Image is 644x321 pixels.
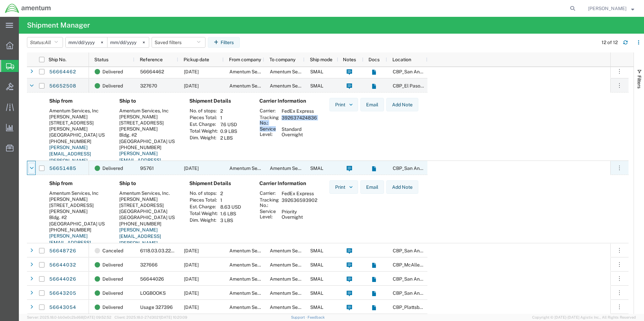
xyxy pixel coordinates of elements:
span: Amentum Services, Inc. [229,262,280,267]
div: Amentum Services, Inc [49,108,108,114]
span: Amentum Services, Inc [229,276,279,282]
span: Usage 327396 [140,305,173,310]
span: 56664462 [140,69,164,74]
th: Carrier: [259,190,279,197]
span: Status [94,57,108,62]
div: [GEOGRAPHIC_DATA] US [119,138,179,144]
span: 56644026 [140,276,164,282]
div: Amentum Services, Inc [119,108,179,114]
th: No. of stops: [189,108,218,114]
img: logo [5,3,51,13]
a: Feedback [308,315,325,319]
span: 08/28/2025 [184,290,199,296]
th: Service Level: [259,126,279,138]
td: 1 [218,114,239,121]
span: 08/28/2025 [184,166,199,171]
span: Location [392,57,411,62]
div: [STREET_ADDRESS] [119,202,179,208]
div: [PERSON_NAME] [119,114,179,120]
button: Print [329,98,358,111]
div: Bldg. #2 [119,132,179,138]
button: Add Note [386,180,418,194]
button: Saved filters [152,37,205,48]
span: 95761 [140,166,154,171]
span: SMAL [310,262,323,267]
span: Amentum Services, Inc [229,83,279,88]
td: 2 [218,190,244,197]
td: 392636593902 [279,197,320,208]
span: Dewayne Jennings [588,5,626,12]
button: Email [360,98,384,111]
span: Amentum Services, Inc [229,166,279,171]
h4: Shipment Details [189,98,249,104]
span: Amentum Services, Inc [270,83,319,88]
th: Est. Charge: [189,204,218,210]
a: 56644032 [49,260,76,271]
span: 08/28/2025 [184,305,199,310]
span: SMAL [310,305,323,310]
img: dropdown [348,184,354,190]
a: [PERSON_NAME][EMAIL_ADDRESS][PERSON_NAME][DOMAIN_NAME] [119,151,161,176]
td: 8.63 USD [218,204,244,210]
td: 1.6 LBS [218,210,244,217]
span: CBP_San Antonio, TX_WST [393,69,481,74]
td: 392637424836 [279,114,319,126]
span: All [45,40,51,45]
th: Pieces Total: [189,114,218,121]
h4: Ship from [49,180,108,186]
button: Filters [208,37,240,48]
span: CBP_San Antonio, TX_WST [393,248,481,253]
span: CBP_San Antonio, TX_WST [393,276,481,282]
th: Carrier: [259,108,279,114]
span: Amentum Services, Inc [229,305,279,310]
h4: Ship to [119,180,179,186]
span: SMAL [310,166,323,171]
a: 56643054 [49,302,76,313]
div: [PHONE_NUMBER] [119,144,179,150]
span: Canceled [102,244,123,258]
span: Amentum Services, Inc [270,69,319,74]
span: Amentum Services, Inc [229,290,279,296]
button: [PERSON_NAME] [588,4,635,12]
a: 56651485 [49,163,76,174]
td: 3 LBS [218,217,244,224]
h4: Ship to [119,98,179,104]
td: FedEx Express [279,190,320,197]
a: 56652508 [49,81,76,92]
span: Amentum Services, Inc [229,69,279,74]
div: [GEOGRAPHIC_DATA] US [49,221,108,227]
th: Tracking No.: [259,197,279,208]
h4: Carrier Information [259,98,313,104]
div: [PHONE_NUMBER] [119,221,179,227]
span: 08/28/2025 [184,83,199,88]
span: From company [229,57,261,62]
span: Ship No. [49,57,66,62]
a: 56644026 [49,274,76,285]
span: SMAL [310,248,323,253]
a: 56648726 [49,246,76,256]
span: CBP_McAllen, TX_MCA [393,262,473,267]
th: Total Weight: [189,128,218,135]
span: 327666 [140,262,158,267]
div: [STREET_ADDRESS][PERSON_NAME] [49,202,108,214]
span: CBP_San Antonio, TX_WST [393,166,481,171]
div: [PERSON_NAME] [49,196,108,202]
span: Delivered [102,300,123,314]
span: SMAL [310,290,323,296]
td: Standard Overnight [279,126,319,138]
td: 0.9 LBS [218,128,239,135]
div: [PHONE_NUMBER] [49,227,108,233]
a: Support [291,315,308,319]
span: To company [269,57,295,62]
td: 2 LBS [218,135,239,141]
span: 08/29/2025 [184,69,199,74]
th: Est. Charge: [189,121,218,128]
th: Total Weight: [189,210,218,217]
td: 1 [218,197,244,204]
span: Delivered [102,79,123,93]
div: [PERSON_NAME] [49,114,108,120]
span: Reference [140,57,163,62]
img: dropdown [348,102,354,108]
span: CBP_San Antonio, TX_WST [393,290,481,296]
span: Amentum Services, Inc [270,276,319,282]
